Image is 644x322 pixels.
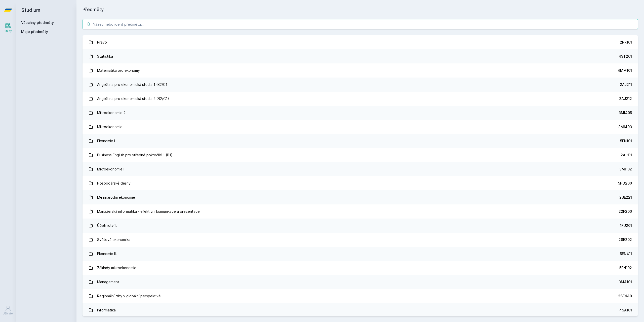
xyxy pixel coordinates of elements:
div: 3MA101 [619,279,632,284]
a: Mezinárodní ekonomie 2SE221 [83,190,638,204]
div: 4ST201 [619,54,632,59]
div: Ekonomie II. [97,249,117,259]
div: Právo [97,37,107,47]
div: 5HD200 [618,181,632,186]
a: Management 3MA101 [83,275,638,289]
div: Informatika [97,305,116,315]
input: Název nebo ident předmětu… [83,19,638,29]
div: Základy mikroekonomie [97,263,136,273]
div: 1FU201 [620,223,632,228]
div: Regionální trhy v globální perspektivě [97,291,161,301]
span: Moje předměty [21,29,48,34]
a: Základy mikroekonomie 5EN102 [83,261,638,275]
a: Světová ekonomika 2SE202 [83,233,638,247]
h1: Předměty [83,6,638,13]
a: Manažerská informatika - efektivní komunikace a prezentace 22F200 [83,204,638,219]
div: Mikroekonomie 2 [97,108,126,118]
div: 2AJ111 [621,153,632,158]
div: Matematika pro ekonomy [97,65,140,76]
a: Study [1,20,15,35]
a: Právo 2PR101 [83,35,638,49]
a: Informatika 4SA101 [83,303,638,317]
a: Ekonomie I. 5EN101 [83,134,638,148]
div: Ekonomie I. [97,136,116,146]
a: Angličtina pro ekonomická studia 2 (B2/C1) 2AJ212 [83,92,638,106]
a: Všechny předměty [21,20,54,25]
a: Účetnictví I. 1FU201 [83,219,638,233]
div: 3MI102 [619,167,632,172]
div: Světová ekonomika [97,235,130,245]
div: 4MM101 [618,68,632,73]
a: Business English pro středně pokročilé 1 (B1) 2AJ111 [83,148,638,162]
a: Hospodářské dějiny 5HD200 [83,176,638,190]
div: Mikroekonomie I [97,164,124,174]
div: 2AJ212 [619,96,632,101]
div: Uživatel [3,312,13,315]
div: Mezinárodní ekonomie [97,192,135,202]
div: Business English pro středně pokročilé 1 (B1) [97,150,173,160]
div: 2SE440 [618,294,632,299]
div: 5EN411 [620,251,632,256]
div: Manažerská informatika - efektivní komunikace a prezentace [97,206,200,217]
div: 22F200 [619,209,632,214]
div: 2SE221 [619,195,632,200]
a: Mikroekonomie I 3MI102 [83,162,638,176]
div: 2AJ211 [620,82,632,87]
div: 2SE202 [619,237,632,242]
div: Study [5,29,12,33]
div: 2PR101 [620,40,632,45]
a: Statistika 4ST201 [83,49,638,63]
a: Mikroekonomie 2 3MI405 [83,106,638,120]
a: Angličtina pro ekonomická studia 1 (B2/C1) 2AJ211 [83,78,638,92]
div: Management [97,277,119,287]
a: Ekonomie II. 5EN411 [83,247,638,261]
div: 3MI405 [619,110,632,115]
div: Účetnictví I. [97,221,117,231]
div: Statistika [97,51,113,61]
a: Mikroekonomie 3MI403 [83,120,638,134]
a: Regionální trhy v globální perspektivě 2SE440 [83,289,638,303]
div: 3MI403 [618,124,632,129]
div: 5EN102 [619,265,632,270]
div: Hospodářské dějiny [97,178,131,188]
a: Uživatel [1,303,15,318]
div: 4SA101 [619,308,632,313]
div: Angličtina pro ekonomická studia 2 (B2/C1) [97,94,169,104]
div: Mikroekonomie [97,122,123,132]
div: Angličtina pro ekonomická studia 1 (B2/C1) [97,80,169,90]
div: 5EN101 [620,138,632,144]
a: Matematika pro ekonomy 4MM101 [83,63,638,78]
